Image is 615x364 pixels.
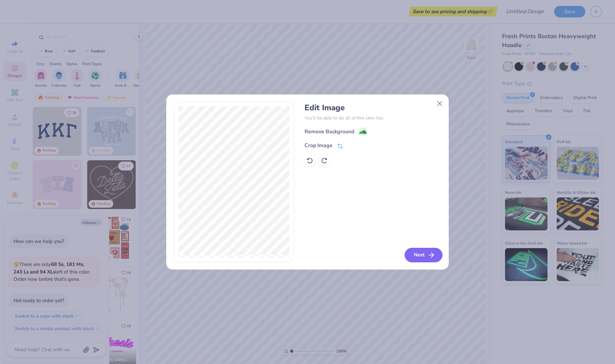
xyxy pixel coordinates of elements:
h4: Edit Image [305,103,441,113]
div: Remove Background [305,128,354,136]
button: Close [434,97,446,110]
p: You’ll be able to do all of this later too. [305,115,441,121]
div: Crop Image [305,142,333,149]
button: Next [405,248,442,262]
